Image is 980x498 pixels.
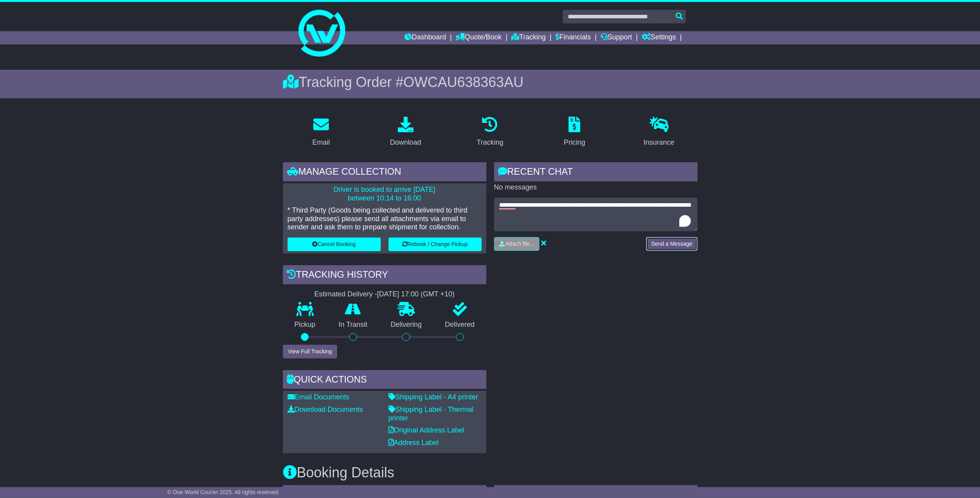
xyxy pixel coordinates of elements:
a: Download [385,114,426,151]
div: Quick Actions [283,370,486,391]
div: Tracking Order # [283,74,697,90]
a: Email Documents [288,393,350,401]
a: Support [600,31,632,44]
div: [DATE] 17:00 (GMT +10) [377,290,455,299]
a: Download Documents [288,406,363,413]
a: Quote/Book [456,31,501,44]
p: Driver is booked to arrive [DATE] between 10:14 to 16:00 [288,186,482,202]
span: © One World Courier 2025. All rights reserved. [167,489,280,495]
a: Shipping Label - Thermal printer [388,406,474,422]
div: Tracking history [283,265,486,286]
a: Original Address Label [388,426,464,434]
div: Tracking [477,137,503,148]
a: Shipping Label - A4 printer [388,393,478,401]
div: Insurance [644,137,675,148]
p: Delivered [433,321,486,329]
a: Financials [555,31,591,44]
div: RECENT CHAT [494,162,697,183]
div: Download [390,137,421,148]
p: * Third Party (Goods being collected and delivered to third party addresses) please send all atta... [288,206,482,232]
button: Rebook / Change Pickup [388,237,482,251]
a: Settings [642,31,676,44]
div: Pricing [564,137,585,148]
a: Tracking [471,114,508,151]
button: View Full Tracking [283,345,337,358]
p: Delivering [379,321,434,329]
p: Pickup [283,321,327,329]
a: Insurance [639,114,680,151]
a: Pricing [559,114,590,151]
a: Tracking [511,31,546,44]
textarea: To enrich screen reader interactions, please activate Accessibility in Grammarly extension settings [494,198,697,231]
div: Estimated Delivery - [283,290,486,299]
a: Dashboard [404,31,446,44]
div: Manage collection [283,162,486,183]
button: Send a Message [646,237,697,251]
div: Email [312,137,330,148]
span: OWCAU638363AU [403,74,523,90]
h3: Booking Details [283,465,697,480]
a: Address Label [388,439,439,447]
p: In Transit [327,321,379,329]
p: No messages [494,183,697,192]
button: Cancel Booking [288,237,381,251]
a: Email [307,114,335,151]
